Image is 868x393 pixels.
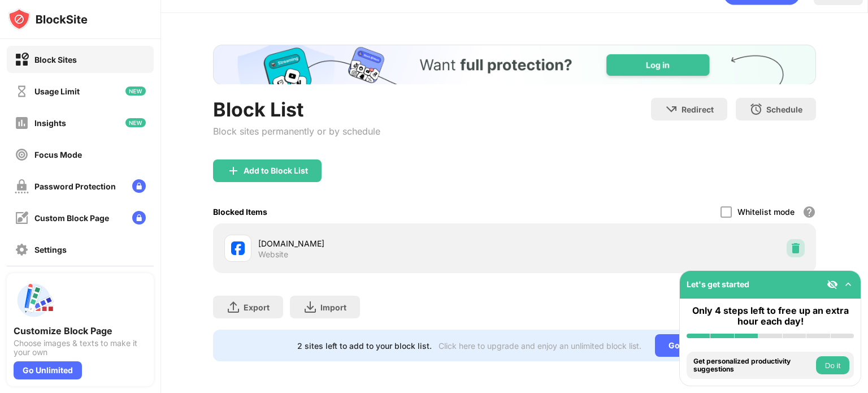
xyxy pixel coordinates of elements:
[213,45,816,84] iframe: Banner
[34,118,66,128] div: Insights
[34,87,80,96] div: Usage Limit
[34,150,82,159] div: Focus Mode
[693,357,813,374] div: Get personalized productivity suggestions
[34,245,67,254] div: Settings
[14,361,82,379] div: Go Unlimited
[816,356,849,374] button: Do it
[125,118,146,127] img: new-icon.svg
[843,279,854,290] img: omni-setup-toggle.svg
[737,207,795,217] div: Whitelist mode
[213,126,380,137] div: Block sites permanently or by schedule
[132,211,146,224] img: lock-menu.svg
[14,339,147,357] div: Choose images & texts to make it your own
[244,166,308,175] div: Add to Block List
[15,84,29,98] img: time-usage-off.svg
[15,148,29,162] img: focus-off.svg
[687,279,749,289] div: Let's get started
[827,279,838,290] img: eye-not-visible.svg
[231,241,245,255] img: favicons
[8,8,88,31] img: logo-blocksite.svg
[258,249,288,260] div: Website
[682,105,714,114] div: Redirect
[34,182,116,191] div: Password Protection
[132,179,146,193] img: lock-menu.svg
[15,243,29,257] img: settings-off.svg
[213,98,380,121] div: Block List
[258,237,514,249] div: [DOMAIN_NAME]
[125,87,146,96] img: new-icon.svg
[34,55,77,64] div: Block Sites
[15,116,29,130] img: insights-off.svg
[213,207,267,217] div: Blocked Items
[15,53,29,67] img: block-on.svg
[15,211,29,225] img: customize-block-page-off.svg
[14,280,54,321] img: push-custom-page.svg
[766,105,802,114] div: Schedule
[297,341,432,351] div: 2 sites left to add to your block list.
[15,179,29,193] img: password-protection-off.svg
[687,305,854,327] div: Only 4 steps left to free up an extra hour each day!
[655,334,732,357] div: Go Unlimited
[244,303,270,312] div: Export
[320,303,346,312] div: Import
[34,213,109,223] div: Custom Block Page
[14,325,147,336] div: Customize Block Page
[439,341,641,351] div: Click here to upgrade and enjoy an unlimited block list.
